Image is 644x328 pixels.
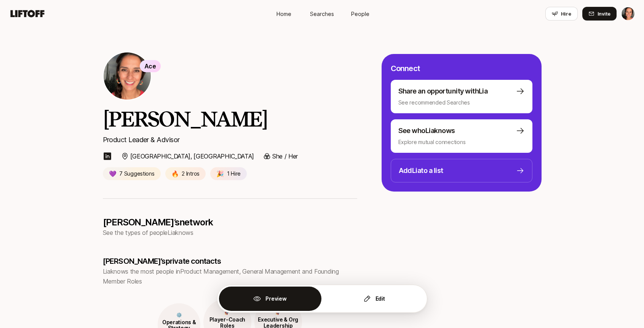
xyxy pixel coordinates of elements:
[203,309,251,316] p: 🚀
[103,217,357,228] p: [PERSON_NAME]’s network
[103,106,357,132] h2: [PERSON_NAME]
[561,10,571,17] span: Hire
[182,169,200,178] p: 2 Intros
[109,169,117,179] p: 💜
[398,98,525,107] p: See recommended Searches
[622,7,634,20] img: Lia Siebert
[104,52,151,100] img: Lia Siebert
[391,80,532,113] button: Share an opportunity withLiaSee recommended Searches
[398,138,525,147] p: Explore mutual connections
[351,10,369,18] span: People
[227,169,241,178] p: 1 Hire
[303,7,341,21] a: Searches
[272,151,298,161] p: She / Her
[582,7,617,21] button: Invite
[130,151,254,161] p: [GEOGRAPHIC_DATA], [GEOGRAPHIC_DATA]
[391,159,532,182] button: AddLiato a list
[216,169,224,179] p: 🎉
[103,228,357,238] p: See the types of people Lia knows
[399,165,443,176] p: Add Lia to a list
[598,10,610,17] span: Invite
[265,7,303,21] a: Home
[545,7,578,21] button: Hire
[391,119,532,153] button: See whoLiaknowsExplore mutual connections
[171,169,179,179] p: 🔥
[103,266,357,286] p: Lia knows the most people in Product Management, General Management and Founding Member Roles
[398,125,455,136] p: See who Lia knows
[391,63,420,74] p: Connect
[119,169,154,178] p: 7 Suggestions
[103,135,357,145] p: Product Leader & Advisor
[276,10,291,18] span: Home
[265,294,286,303] p: Preview
[341,7,379,21] a: People
[103,256,357,266] p: [PERSON_NAME]’s private contacts
[103,152,112,161] img: linkedin-logo
[376,294,385,303] p: Edit
[398,86,488,97] p: Share an opportunity with Lia
[158,312,200,318] p: ⚙️
[144,61,156,71] p: Ace
[310,10,334,18] span: Searches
